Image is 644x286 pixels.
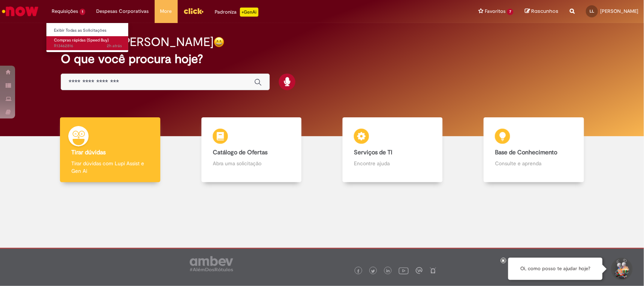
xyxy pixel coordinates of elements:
button: Iniciar Conversa de Suporte [610,258,633,280]
span: 1 [80,9,85,15]
span: LL [590,9,594,14]
b: Tirar dúvidas [71,149,106,156]
span: 2h atrás [107,43,122,49]
a: Catálogo de Ofertas Abra uma solicitação [181,117,322,183]
a: Serviços de TI Encontre ajuda [322,117,463,183]
ul: Requisições [46,23,129,52]
span: [PERSON_NAME] [600,8,638,14]
a: Aberto R13462816 : Compras rápidas (Speed Buy) [46,36,129,50]
img: logo_footer_linkedin.png [386,269,390,274]
p: Abra uma solicitação [213,160,290,167]
img: logo_footer_workplace.png [416,267,423,274]
p: Consulte e aprenda [495,160,572,167]
a: Tirar dúvidas Tirar dúvidas com Lupi Assist e Gen Ai [40,117,181,183]
span: Rascunhos [531,8,558,15]
span: R13462816 [54,43,122,49]
img: ServiceNow [1,4,40,19]
img: logo_footer_facebook.png [357,269,360,273]
h2: O que você procura hoje? [61,52,583,66]
img: logo_footer_twitter.png [371,269,375,273]
p: +GenAi [240,8,258,17]
a: Base de Conhecimento Consulte e aprenda [463,117,604,183]
a: Exibir Todas as Solicitações [46,26,129,35]
h2: Boa tarde, [PERSON_NAME] [61,35,214,49]
b: Catálogo de Ofertas [213,149,267,156]
span: Requisições [52,8,78,15]
div: Oi, como posso te ajudar hoje? [508,258,603,280]
p: Tirar dúvidas com Lupi Assist e Gen Ai [71,160,149,175]
img: logo_footer_naosei.png [430,267,437,274]
img: happy-face.png [214,37,224,48]
img: logo_footer_youtube.png [399,266,409,275]
time: 29/08/2025 14:54:23 [107,43,122,49]
span: Despesas Corporativas [97,8,149,15]
span: 7 [507,9,513,15]
b: Serviços de TI [354,149,392,156]
span: Compras rápidas (Speed Buy) [54,37,109,43]
b: Base de Conhecimento [495,149,557,156]
img: logo_footer_ambev_rotulo_gray.png [190,256,233,271]
div: Padroniza [215,8,258,17]
a: Rascunhos [525,8,558,15]
span: More [160,8,172,15]
span: Favoritos [485,8,506,15]
img: click_logo_yellow_360x200.png [183,5,204,17]
p: Encontre ajuda [354,160,431,167]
